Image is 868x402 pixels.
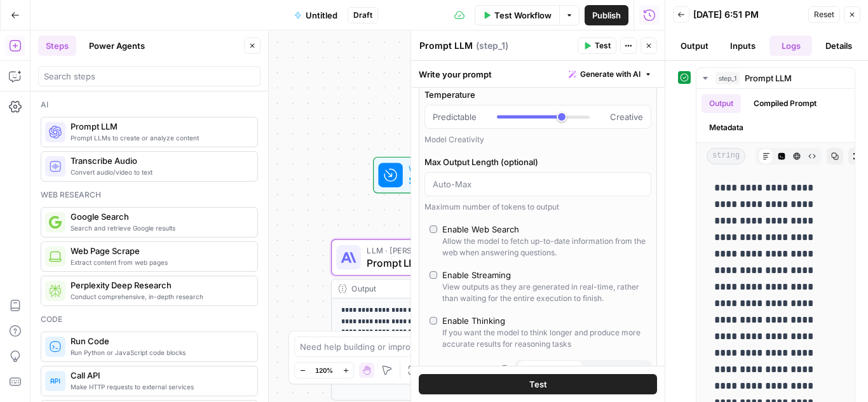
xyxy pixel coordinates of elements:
div: Maximum number of tokens to output [424,201,651,213]
span: ( step_1 ) [476,39,508,52]
span: Terminate Workflow [525,364,576,377]
span: string [707,148,745,164]
span: Prompt LLMs to create or analyze content [71,133,247,143]
span: Creative [610,111,643,123]
div: Output [351,283,526,295]
span: Prompt LLM [745,72,792,84]
button: Output [673,36,716,56]
span: Reset [814,9,834,20]
span: Untitled [306,9,337,22]
button: Publish [585,5,628,25]
span: Run Code [71,335,247,347]
label: Max Output Length (optional) [424,156,651,168]
button: Test Workflow [475,5,559,25]
button: Untitled [287,5,345,25]
textarea: Prompt LLM [419,39,473,52]
span: Test [529,378,547,391]
span: Transcribe Audio [71,154,247,167]
span: Call API [71,369,247,382]
div: Web research [41,189,258,201]
span: Search and retrieve Google results [71,223,247,233]
span: Google Search [71,210,247,223]
span: Prompt LLM [367,255,527,271]
input: Enable StreamingView outputs as they are generated in real-time, rather than waiting for the enti... [430,271,437,279]
input: Auto-Max [433,178,643,191]
input: Enable ThinkingIf you want the model to think longer and produce more accurate results for reason... [430,317,437,325]
div: View outputs as they are generated in real-time, rather than waiting for the entire execution to ... [442,281,646,304]
span: Publish [592,9,621,22]
span: Conduct comprehensive, in-depth research [71,291,247,302]
span: Generate with AI [580,69,641,80]
button: Power Agents [81,36,153,56]
button: Logs [770,36,813,56]
div: If you want the model to think longer and produce more accurate results for reasoning tasks [442,327,646,350]
span: 120% [315,365,333,375]
span: Web Page Scrape [71,245,247,257]
button: Continue [583,360,649,380]
span: LLM · [PERSON_NAME] 4 [367,245,527,257]
button: Steps [38,36,76,56]
div: Enable Streaming [442,269,511,281]
span: Draft [353,10,372,21]
input: Enable Web SearchAllow the model to fetch up-to-date information from the web when answering ques... [430,225,437,233]
span: Convert audio/video to text [71,167,247,177]
div: Enable Thinking [442,314,505,327]
span: Test Workflow [494,9,552,22]
div: Ai [41,99,258,111]
button: Reset [808,6,840,23]
div: Code [41,314,258,325]
span: Test [595,40,611,51]
span: Predictable [433,111,477,123]
div: Allow the model to fetch up-to-date information from the web when answering questions. [442,236,646,258]
button: Compiled Prompt [746,94,824,113]
span: Continue [597,364,634,377]
button: Test [419,374,657,394]
span: step_1 [715,72,740,84]
button: Inputs [721,36,764,56]
button: Test [578,37,616,54]
span: Extract content from web pages [71,257,247,267]
div: Model Creativity [424,134,651,145]
div: Enable Web Search [442,223,519,236]
div: WorkflowSet InputsInputs [331,157,567,194]
span: Make HTTP requests to external services [71,382,247,392]
label: Temperature [424,88,651,101]
span: Prompt LLM [71,120,247,133]
div: Write your prompt [411,61,665,87]
a: When the step fails: [424,365,510,376]
input: Search steps [44,70,255,83]
button: Generate with AI [564,66,657,83]
span: Run Python or JavaScript code blocks [71,347,247,358]
button: Details [817,36,860,56]
button: Metadata [702,118,751,137]
button: Output [702,94,741,113]
span: Perplexity Deep Research [71,279,247,291]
